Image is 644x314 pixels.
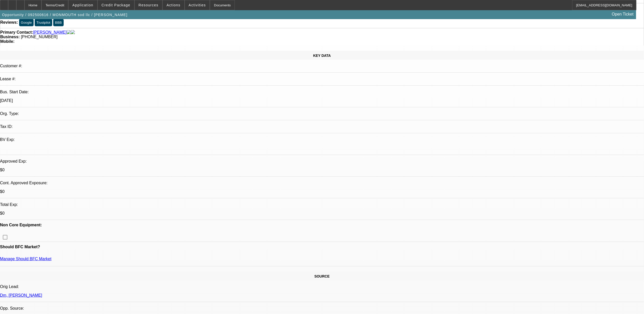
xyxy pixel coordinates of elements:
[2,13,128,17] span: Opportunity / 092500616 / MONMOUTH sod llc / [PERSON_NAME]
[0,39,15,44] strong: Mobile:
[21,35,58,39] span: [PHONE_NUMBER]
[53,19,64,26] button: BBB
[19,19,34,26] button: Google
[98,0,134,10] button: Credit Package
[167,3,181,7] span: Actions
[314,274,330,278] span: SOURCE
[0,30,33,35] strong: Primary Contact:
[610,10,636,19] a: Open Ticket
[139,3,158,7] span: Resources
[313,54,331,58] span: KEY DATA
[0,35,20,39] strong: Business:
[185,0,210,10] button: Activities
[33,30,67,35] a: [PERSON_NAME]
[135,0,162,10] button: Resources
[71,30,75,35] img: linkedin-icon.png
[72,3,93,7] span: Application
[35,19,52,26] button: Trustpilot
[67,30,71,35] img: facebook-icon.png
[163,0,184,10] button: Actions
[189,3,206,7] span: Activities
[102,3,130,7] span: Credit Package
[68,0,97,10] button: Application
[0,20,18,24] strong: Reviews:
